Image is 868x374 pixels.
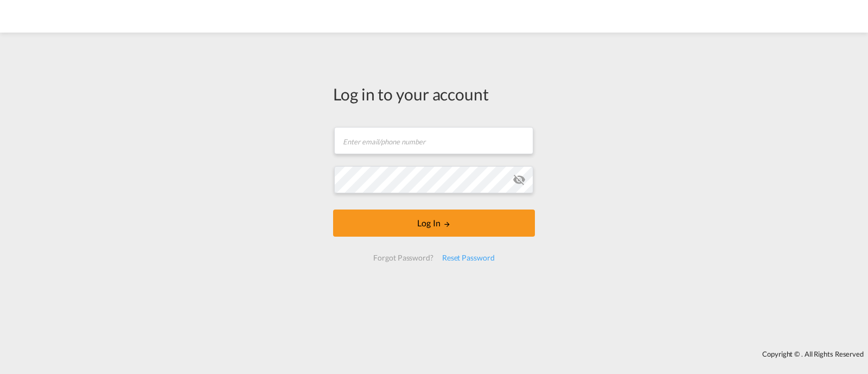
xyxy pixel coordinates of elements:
input: Enter email/phone number [334,127,533,154]
div: Forgot Password? [369,248,437,268]
button: LOGIN [333,210,535,237]
div: Log in to your account [333,83,535,105]
md-icon: icon-eye-off [513,173,526,186]
div: Reset Password [438,248,499,268]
